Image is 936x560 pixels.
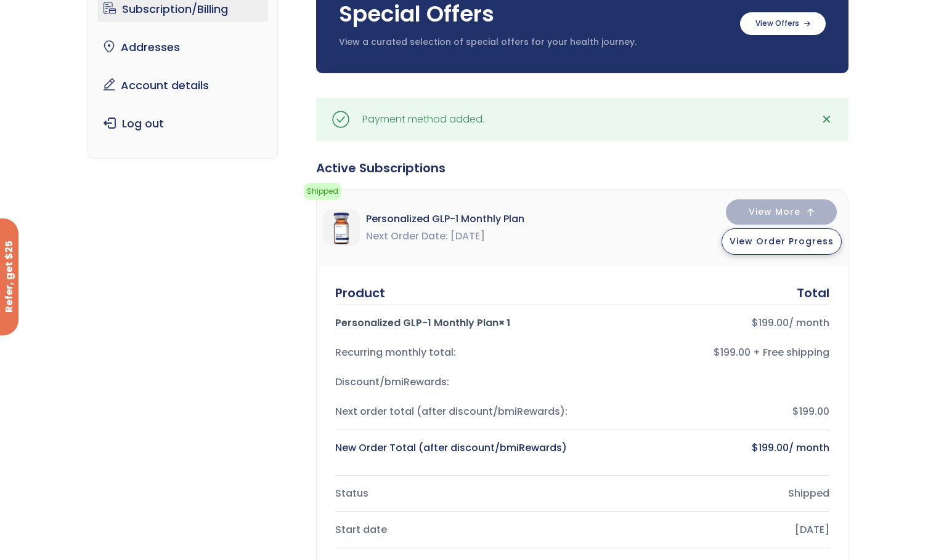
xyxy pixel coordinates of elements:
button: View Order Progress [722,228,842,255]
div: Start date [335,521,572,538]
div: $199.00 + Free shipping [592,344,829,361]
a: Account details [97,73,268,98]
a: ✕ [815,107,839,132]
span: ✕ [821,111,832,128]
div: / month [592,314,829,332]
div: Next order total (after discount/bmiRewards): [335,403,572,420]
strong: × 1 [499,316,510,330]
div: Product [335,284,385,302]
div: Personalized GLP-1 Monthly Plan [335,314,572,332]
bdi: 199.00 [752,316,789,330]
div: / month [592,439,829,457]
a: Log out [97,111,268,137]
span: $ [752,441,759,455]
div: Payment method added. [362,111,484,128]
bdi: 199.00 [752,441,789,455]
a: Addresses [97,34,268,60]
span: View Order Progress [730,235,834,247]
div: New Order Total (after discount/bmiRewards) [335,439,572,457]
span: Personalized GLP-1 Monthly Plan [366,210,524,228]
div: $199.00 [592,403,829,420]
span: Next Order Date [366,228,448,245]
button: View More [726,199,837,225]
img: Personalized GLP-1 Monthly Plan [323,209,360,246]
p: View a curated selection of special offers for your health journey. [339,36,728,49]
div: Active Subscriptions [316,159,849,177]
span: Shipped [304,183,341,200]
span: $ [752,316,759,330]
div: Total [797,284,829,302]
div: Status [335,485,572,502]
span: [DATE] [450,228,485,245]
div: Recurring monthly total: [335,344,572,361]
div: Discount/bmiRewards: [335,374,572,391]
div: Shipped [592,485,829,502]
span: View More [749,208,800,216]
div: [DATE] [592,521,829,538]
